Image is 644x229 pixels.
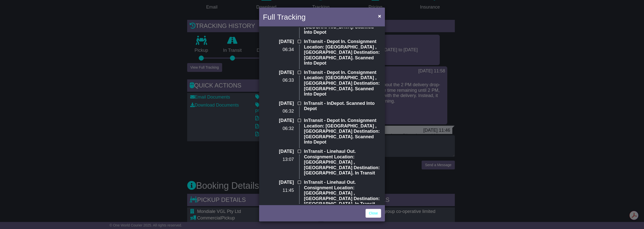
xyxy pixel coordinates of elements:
p: InTransit - Depot In. Consignment Location: [GEOGRAPHIC_DATA] , [GEOGRAPHIC_DATA] Destination: [G... [304,118,381,145]
p: InTransit - InDepot. Scanned Into Depot [304,101,381,112]
button: Close [376,11,384,21]
p: InTransit - Depot In. Consignment Location: [GEOGRAPHIC_DATA] , [GEOGRAPHIC_DATA] Destination: [G... [304,70,381,97]
p: [DATE] [263,149,294,154]
p: [DATE] [263,180,294,185]
p: InTransit - Linehaul Out. Consignment Location: [GEOGRAPHIC_DATA] , [GEOGRAPHIC_DATA] Destination... [304,149,381,176]
p: InTransit - Depot In. Consignment Location: [GEOGRAPHIC_DATA] , [GEOGRAPHIC_DATA] Destination: [G... [304,39,381,66]
span: × [378,13,381,19]
p: 13:07 [263,157,294,162]
p: [DATE] [263,118,294,123]
p: 11:45 [263,188,294,193]
p: 06:32 [263,126,294,131]
h4: Full Tracking [263,11,306,23]
a: Close [366,209,381,218]
p: 06:34 [263,47,294,53]
p: InTransit - Linehaul Out. Consignment Location: [GEOGRAPHIC_DATA] , [GEOGRAPHIC_DATA] Destination... [304,180,381,207]
p: 06:33 [263,78,294,83]
p: [DATE] [263,101,294,106]
p: [DATE] [263,39,294,44]
p: 06:32 [263,109,294,114]
p: [DATE] [263,70,294,75]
